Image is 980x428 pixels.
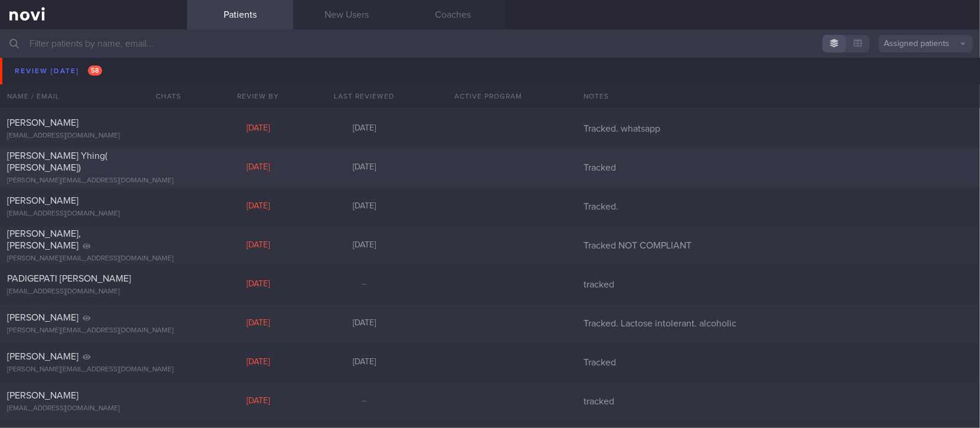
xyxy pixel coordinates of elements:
[7,229,81,250] span: [PERSON_NAME], [PERSON_NAME]
[576,396,980,407] div: tracked
[205,357,311,368] div: [DATE]
[7,365,180,374] div: [PERSON_NAME][EMAIL_ADDRESS][DOMAIN_NAME]
[7,177,180,185] div: [PERSON_NAME][EMAIL_ADDRESS][DOMAIN_NAME]
[7,210,180,218] div: [EMAIL_ADDRESS][DOMAIN_NAME]
[311,201,417,212] div: [DATE]
[7,151,107,172] span: [PERSON_NAME] Yhing( [PERSON_NAME])
[311,162,417,173] div: [DATE]
[311,396,417,407] div: –
[311,123,417,134] div: [DATE]
[205,279,311,290] div: [DATE]
[205,396,311,407] div: [DATE]
[7,326,180,335] div: [PERSON_NAME][EMAIL_ADDRESS][DOMAIN_NAME]
[7,132,180,141] div: [EMAIL_ADDRESS][DOMAIN_NAME]
[205,162,311,173] div: [DATE]
[576,357,980,368] div: Tracked
[576,318,980,329] div: Tracked. Lactose intolerant. alcoholic
[7,99,180,107] div: [EMAIL_ADDRESS][DOMAIN_NAME]
[576,123,980,135] div: Tracked. whatsapp
[205,240,311,251] div: [DATE]
[311,240,417,251] div: [DATE]
[205,201,311,212] div: [DATE]
[205,318,311,329] div: [DATE]
[7,254,180,263] div: [PERSON_NAME][EMAIL_ADDRESS][DOMAIN_NAME]
[205,84,311,95] div: [DATE]
[311,357,417,368] div: [DATE]
[205,123,311,134] div: [DATE]
[7,404,180,413] div: [EMAIL_ADDRESS][DOMAIN_NAME]
[311,84,417,95] div: [DATE]
[7,274,131,283] span: PADIGEPATI [PERSON_NAME]
[7,391,78,400] span: [PERSON_NAME]
[7,118,78,128] span: [PERSON_NAME]
[576,201,980,213] div: Tracked.
[576,279,980,290] div: tracked
[7,196,78,205] span: [PERSON_NAME]
[7,73,100,94] span: [PERSON_NAME] YEW [PERSON_NAME]
[879,35,973,53] button: Assigned patients
[576,240,980,251] div: Tracked NOT COMPLIANT
[576,162,980,174] div: Tracked
[311,318,417,329] div: [DATE]
[311,279,417,290] div: –
[7,352,78,361] span: [PERSON_NAME]
[7,313,78,322] span: [PERSON_NAME]
[7,287,180,296] div: [EMAIL_ADDRESS][DOMAIN_NAME]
